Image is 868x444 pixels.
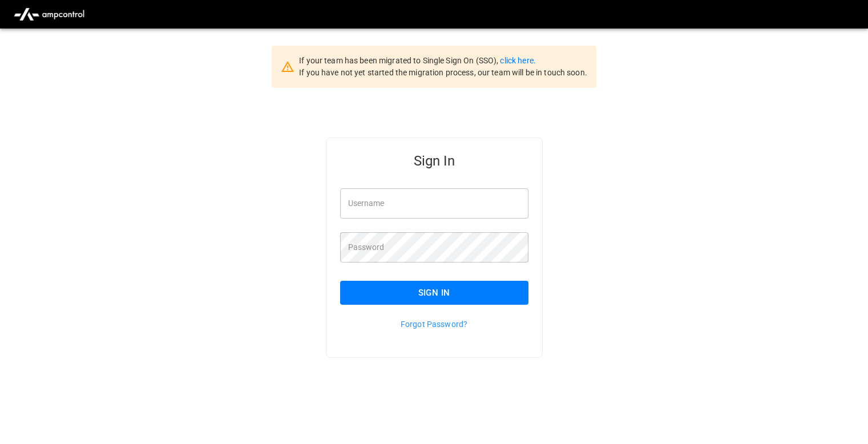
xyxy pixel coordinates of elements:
[500,56,535,65] a: click here.
[299,68,587,77] span: If you have not yet started the migration process, our team will be in touch soon.
[9,3,89,25] img: ampcontrol.io logo
[299,56,500,65] span: If your team has been migrated to Single Sign On (SSO),
[340,318,528,330] p: Forgot Password?
[340,152,528,170] h5: Sign In
[340,281,528,305] button: Sign In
